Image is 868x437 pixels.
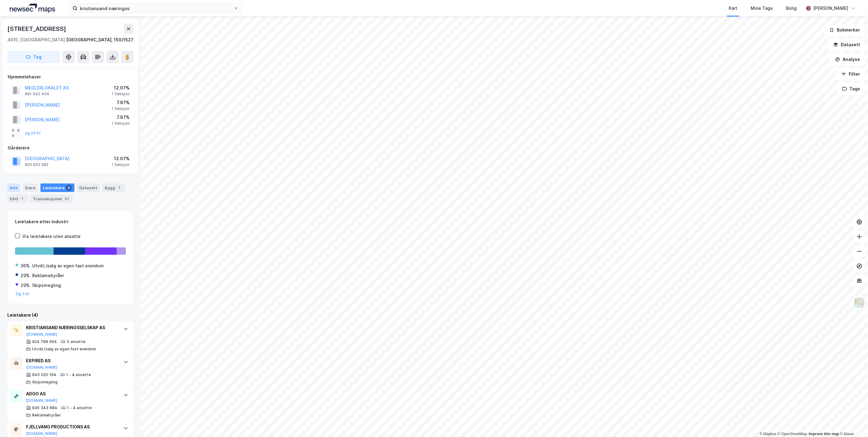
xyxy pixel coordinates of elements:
[7,24,67,34] div: [STREET_ADDRESS]
[67,405,92,410] div: 1 - 4 ansatte
[778,432,807,436] a: OpenStreetMap
[111,114,130,121] div: 7.97%
[25,92,49,96] div: 991 642 404
[32,413,61,418] div: Reklamebyråer
[8,73,133,81] div: Hjemmelshaver
[67,339,85,344] div: 5 ansatte
[77,4,234,13] input: Søk på adresse, matrikkel, gårdeiere, leietakere eller personer
[21,262,30,269] div: 36%
[8,144,133,152] div: Gårdeiere
[26,332,58,337] button: [DOMAIN_NAME]
[25,162,48,167] div: 820 852 982
[830,53,866,66] button: Analyse
[751,5,773,12] div: Mine Tags
[814,5,848,12] div: [PERSON_NAME]
[7,51,60,63] button: Tag
[111,121,130,126] div: 1 Seksjon
[116,185,122,191] div: 1
[760,432,776,436] a: Mapbox
[729,5,737,12] div: Kart
[40,183,74,192] div: Leietakere
[77,183,100,192] div: Datasett
[836,68,866,80] button: Filter
[809,432,839,436] a: Improve this map
[21,282,30,289] div: 29%
[26,365,58,370] button: [DOMAIN_NAME]
[837,408,868,437] div: Kontrollprogram for chat
[23,183,38,192] div: Eiere
[7,36,65,43] div: 4610, [GEOGRAPHIC_DATA]
[32,282,61,289] div: Skipsmegling
[854,297,865,309] img: Z
[22,233,81,240] div: Vis leietakere uten ansatte
[32,272,64,279] div: Reklamebyråer
[26,398,58,403] button: [DOMAIN_NAME]
[786,5,797,12] div: Bolig
[7,194,28,203] div: ESG
[66,36,133,43] div: [GEOGRAPHIC_DATA], 150/1527
[26,357,117,364] div: EXPIRED AS
[64,196,70,202] div: 57
[111,84,130,92] div: 12.07%
[21,272,30,279] div: 29%
[32,347,96,352] div: Utvikl./salg av egen fast eiendom
[7,183,20,192] div: Info
[837,408,868,437] iframe: Chat Widget
[10,4,55,13] img: logo.a4113a55bc3d86da70a041830d287a7e.svg
[26,431,58,436] button: [DOMAIN_NAME]
[111,155,130,162] div: 12.07%
[102,183,125,192] div: Bygg
[32,372,56,377] div: 945 020 164
[66,372,91,377] div: 1 - 4 ansatte
[111,92,130,96] div: 1 Seksjon
[828,39,866,51] button: Datasett
[7,311,133,319] div: Leietakere (4)
[111,162,130,167] div: 1 Seksjon
[111,106,130,111] div: 1 Seksjon
[837,83,866,95] button: Tags
[111,99,130,106] div: 7.97%
[16,292,29,296] button: Og 1 til
[32,405,57,410] div: 930 343 684
[26,324,117,331] div: KRISTIANSAND NÆRINGSSELSKAP AS
[26,390,117,397] div: ADGO AS
[32,339,57,344] div: 924 799 064
[32,380,58,385] div: Skipsmegling
[32,262,104,269] div: Utvikl./salg av egen fast eiendom
[66,185,72,191] div: 4
[824,24,866,36] button: Bokmerker
[19,196,25,202] div: 7
[26,423,117,431] div: FJELLVANG PRODUCTIONS AS
[15,218,126,225] div: Leietakere etter industri
[30,194,73,203] div: Transaksjoner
